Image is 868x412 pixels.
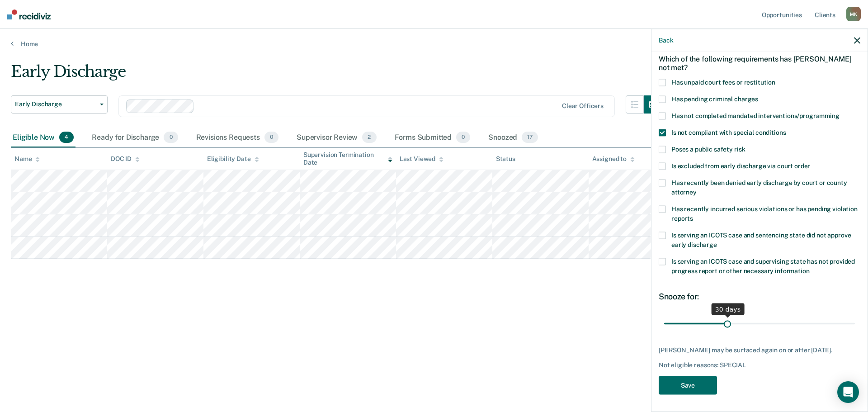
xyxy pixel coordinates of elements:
[295,128,378,148] div: Supervisor Review
[111,155,140,163] div: DOC ID
[671,232,851,248] span: Is serving an ICOTS case and sentencing state did not approve early discharge
[59,132,74,143] span: 4
[90,128,179,148] div: Ready for Discharge
[671,258,855,275] span: Is serving an ICOTS case and supervising state has not provided progress report or other necessar...
[194,128,280,148] div: Revisions Requests
[671,79,775,86] span: Has unpaid court fees or restitution
[592,155,635,163] div: Assigned to
[671,95,758,103] span: Has pending criminal charges
[846,7,861,21] div: M K
[7,9,51,19] img: Recidiviz
[400,155,443,163] div: Last Viewed
[522,132,538,143] span: 17
[486,128,540,148] div: Snoozed
[659,36,673,44] button: Back
[207,155,259,163] div: Eligibility Date
[164,132,178,143] span: 0
[496,155,515,163] div: Status
[393,128,472,148] div: Forms Submitted
[659,346,860,354] div: [PERSON_NAME] may be surfaced again on or after [DATE].
[659,376,717,395] button: Save
[264,132,278,143] span: 0
[671,205,858,222] span: Has recently incurred serious violations or has pending violation reports
[562,102,604,110] div: Clear officers
[11,62,662,88] div: Early Discharge
[659,47,860,79] div: Which of the following requirements has [PERSON_NAME] not met?
[671,112,840,119] span: Has not completed mandated interventions/programming
[659,361,860,369] div: Not eligible reasons: SPECIAL
[14,155,40,163] div: Name
[671,129,786,136] span: Is not compliant with special conditions
[671,162,810,170] span: Is excluded from early discharge via court order
[671,179,847,196] span: Has recently been denied early discharge by court or county attorney
[671,146,745,153] span: Poses a public safety risk
[11,128,75,148] div: Eligible Now
[456,132,470,143] span: 0
[712,303,745,315] div: 30 days
[11,40,857,48] a: Home
[659,292,860,302] div: Snooze for:
[837,381,859,403] div: Open Intercom Messenger
[362,132,376,143] span: 2
[15,100,96,108] span: Early Discharge
[303,151,392,166] div: Supervision Termination Date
